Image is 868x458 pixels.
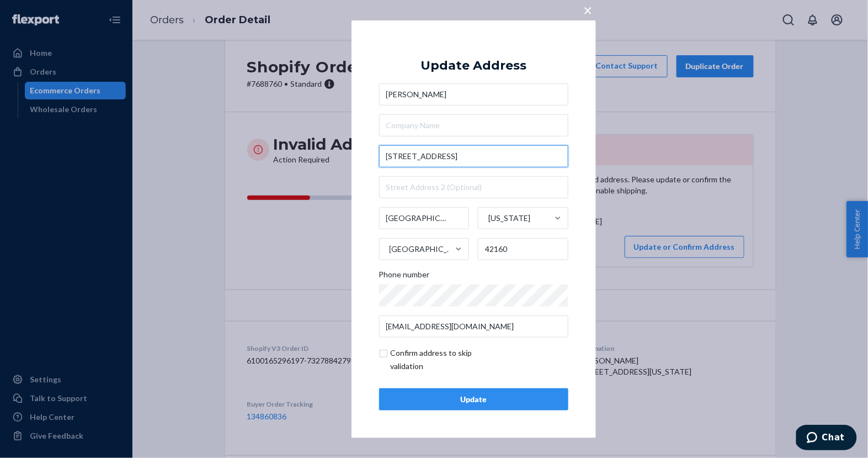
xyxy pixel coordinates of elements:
[379,83,568,106] input: First & Last Name
[379,176,568,198] input: Street Address 2 (Optional)
[388,238,390,260] input: [GEOGRAPHIC_DATA]
[420,59,526,72] div: Update Address
[379,145,568,167] input: Street Address
[478,238,568,260] input: ZIP Code
[796,425,857,452] iframe: Opens a widget where you can chat to one of our agents
[487,207,488,229] input: [US_STATE]
[379,388,568,410] button: Update
[488,213,530,224] div: [US_STATE]
[379,114,568,136] input: Company Name
[379,315,568,338] input: Email (Only Required for International)
[379,269,430,285] span: Phone number
[388,394,559,405] div: Update
[379,207,470,229] input: City
[390,244,455,255] div: [GEOGRAPHIC_DATA]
